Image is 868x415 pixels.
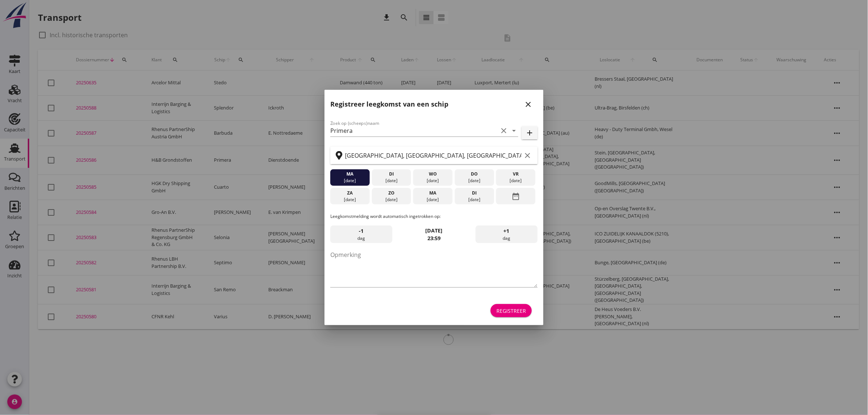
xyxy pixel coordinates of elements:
[332,196,368,203] div: [DATE]
[415,196,451,203] div: [DATE]
[415,177,451,184] div: [DATE]
[457,177,492,184] div: [DATE]
[332,177,368,184] div: [DATE]
[524,100,533,109] i: close
[345,150,522,161] input: Zoek op terminal of plaats
[457,196,492,203] div: [DATE]
[498,171,534,177] div: vr
[330,99,448,109] h2: Registreer leegkomst van een schip
[511,190,520,203] i: date_range
[498,177,534,184] div: [DATE]
[415,190,451,196] div: ma
[330,226,392,243] div: dag
[496,307,526,315] div: Registreer
[504,227,510,235] span: +1
[525,128,534,137] i: add
[523,151,532,160] i: clear
[373,196,409,203] div: [DATE]
[426,227,443,234] strong: [DATE]
[332,171,368,177] div: ma
[476,226,538,243] div: dag
[457,171,492,177] div: do
[457,190,492,196] div: di
[330,213,538,220] p: Leegkomstmelding wordt automatisch ingetrokken op:
[373,190,409,196] div: zo
[330,125,498,137] input: Zoek op (scheeps)naam
[427,235,441,242] strong: 23:59
[373,177,409,184] div: [DATE]
[373,171,409,177] div: di
[332,190,368,196] div: za
[330,249,538,287] textarea: Opmerking
[510,126,518,135] i: arrow_drop_down
[491,304,532,317] button: Registreer
[359,227,364,235] span: -1
[415,171,451,177] div: wo
[499,126,508,135] i: clear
